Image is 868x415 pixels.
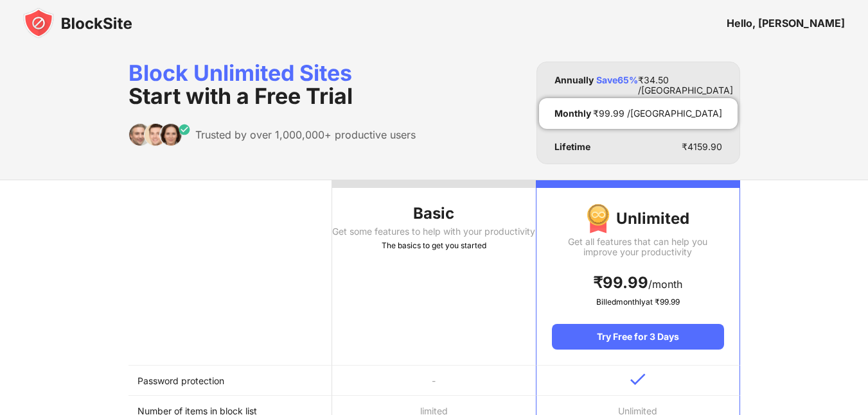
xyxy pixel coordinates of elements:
td: Password protection [128,366,332,396]
div: ₹ 99.99 /[GEOGRAPHIC_DATA] [593,108,722,119]
div: Monthly [554,108,591,119]
span: Start with a Free Trial [128,83,353,109]
div: ₹ 4159.90 [682,142,722,152]
div: Trusted by over 1,000,000+ productive users [195,128,416,141]
img: img-premium-medal [587,203,610,234]
div: Basic [332,203,536,224]
img: blocksite-icon-black.svg [23,8,132,38]
div: Annually [554,75,594,85]
div: Unlimited [552,203,723,234]
div: Block Unlimited Sites [128,62,416,108]
div: Get some features to help with your productivity [332,226,536,237]
div: Billed monthly at ₹ 99.99 [552,296,723,309]
div: Hello, [PERSON_NAME] [727,17,845,30]
span: ₹ 99.99 [593,273,648,292]
div: /month [552,273,723,293]
div: ₹ 34.50 /[GEOGRAPHIC_DATA] [638,75,733,85]
div: Try Free for 3 Days [552,324,723,350]
div: Save 65 % [596,75,638,85]
img: trusted-by.svg [128,123,191,146]
img: v-blue.svg [630,373,646,385]
div: Get all features that can help you improve your productivity [552,237,723,257]
div: The basics to get you started [332,239,536,252]
div: Lifetime [554,142,590,152]
td: - [332,366,536,396]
